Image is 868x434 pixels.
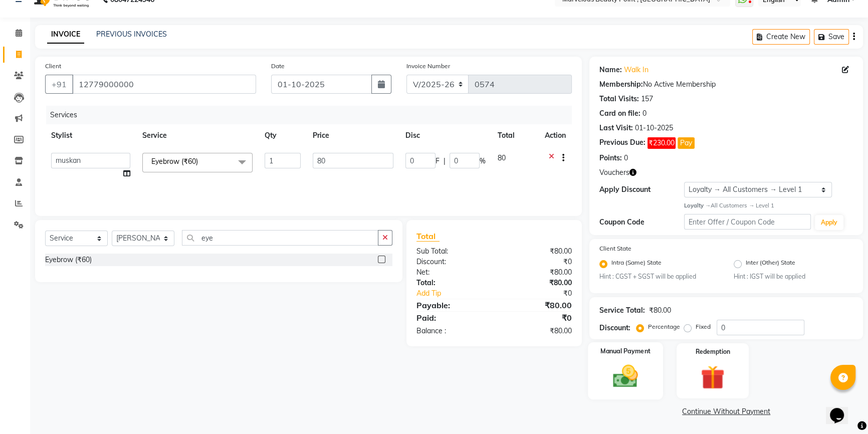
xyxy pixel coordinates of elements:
[45,75,73,94] button: +91
[599,272,719,281] small: Hint : CGST + SGST will be applied
[599,323,630,333] div: Discount:
[494,278,579,288] div: ₹80.00
[406,62,450,71] label: Invoice Number
[624,65,648,75] a: Walk In
[494,246,579,257] div: ₹80.00
[494,312,579,324] div: ₹0
[591,406,861,417] a: Continue Without Payment
[409,267,494,278] div: Net:
[624,153,628,163] div: 0
[494,326,579,336] div: ₹80.00
[599,167,629,178] span: Vouchers
[599,79,643,90] div: Membership:
[696,322,711,331] label: Fixed
[498,153,506,162] span: 80
[539,124,572,147] th: Action
[416,231,440,242] span: Total
[647,137,676,149] span: ₹230.00
[409,246,494,257] div: Sub Total:
[492,124,539,147] th: Total
[599,65,622,75] div: Name:
[45,124,136,147] th: Stylist
[599,305,645,316] div: Service Total:
[599,153,622,163] div: Points:
[409,278,494,288] div: Total:
[648,322,680,331] label: Percentage
[642,108,646,119] div: 0
[815,215,843,230] button: Apply
[599,217,684,228] div: Coupon Code
[599,244,631,253] label: Client State
[599,79,853,90] div: No Active Membership
[151,157,198,166] span: Eyebrow (₹60)
[696,347,730,356] label: Redemption
[814,29,849,45] button: Save
[47,26,84,44] a: INVOICE
[182,230,378,246] input: Search or Scan
[409,326,494,336] div: Balance :
[826,394,858,424] iframe: chat widget
[508,288,579,299] div: ₹0
[46,106,579,124] div: Services
[752,29,810,45] button: Create New
[684,214,811,230] input: Enter Offer / Coupon Code
[72,75,256,94] input: Search by Name/Mobile/Email/Code
[599,123,633,133] div: Last Visit:
[399,124,492,147] th: Disc
[641,94,653,104] div: 157
[271,62,285,71] label: Date
[605,362,646,391] img: _cash.svg
[635,123,673,133] div: 01-10-2025
[599,137,645,149] div: Previous Due:
[307,124,399,147] th: Price
[96,30,167,39] a: PREVIOUS INVOICES
[649,305,671,316] div: ₹80.00
[409,312,494,324] div: Paid:
[45,255,92,265] div: Eyebrow (₹60)
[684,201,853,210] div: All Customers → Level 1
[734,272,853,281] small: Hint : IGST will be applied
[693,362,732,392] img: _gift.svg
[409,257,494,267] div: Discount:
[599,94,639,104] div: Total Visits:
[409,299,494,311] div: Payable:
[409,288,509,299] a: Add Tip
[684,202,711,209] strong: Loyalty →
[599,108,640,119] div: Card on file:
[198,157,202,166] a: x
[136,124,259,147] th: Service
[678,137,695,149] button: Pay
[746,258,795,270] label: Inter (Other) State
[45,62,61,71] label: Client
[600,346,650,356] label: Manual Payment
[599,184,684,195] div: Apply Discount
[436,156,440,166] span: F
[259,124,307,147] th: Qty
[480,156,486,166] span: %
[494,299,579,311] div: ₹80.00
[444,156,446,166] span: |
[494,267,579,278] div: ₹80.00
[611,258,662,270] label: Intra (Same) State
[494,257,579,267] div: ₹0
